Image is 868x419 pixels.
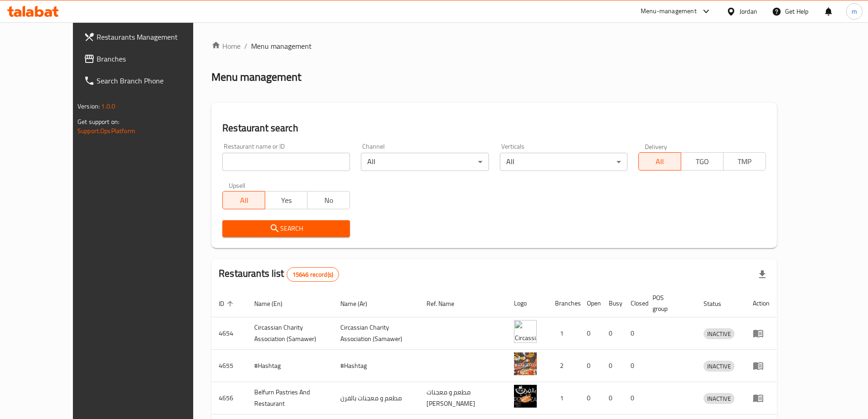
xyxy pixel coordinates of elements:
td: 4654 [211,317,247,350]
span: Get support on: [77,116,119,128]
th: Closed [623,290,645,317]
span: All [226,194,262,207]
img: ​Circassian ​Charity ​Association​ (Samawer) [514,320,537,343]
span: m [852,6,857,16]
td: 0 [601,382,623,414]
div: Menu [753,360,770,371]
span: Version: [77,100,100,112]
td: 0 [580,350,601,382]
div: Menu [753,393,770,403]
img: #Hashtag [514,352,537,375]
button: Yes [265,191,308,209]
nav: breadcrumb [211,41,777,52]
td: 0 [623,350,645,382]
span: INACTIVE [704,393,734,404]
td: 0 [580,382,601,414]
span: POS group [652,292,685,314]
td: 0 [623,382,645,414]
span: No [311,194,346,207]
span: Name (En) [254,298,294,309]
th: Busy [601,290,623,317]
span: TMP [727,155,762,168]
span: INACTIVE [704,329,734,339]
h2: Menu management [211,70,301,84]
td: #Hashtag [247,350,333,382]
label: Delivery [645,143,668,150]
h2: Restaurants list [219,267,339,282]
a: Support.OpsPlatform [77,125,135,137]
div: INACTIVE [704,361,734,372]
span: Name (Ar) [340,298,379,309]
span: 15646 record(s) [287,270,339,279]
div: Menu [753,328,770,339]
span: Status [704,298,733,309]
td: 0 [601,350,623,382]
td: 1 [548,317,580,350]
div: Export file [751,264,773,285]
td: 4656 [211,382,247,414]
th: Logo [507,290,548,317]
a: Home [211,41,241,52]
button: TMP [723,152,766,171]
span: 1.0.0 [101,100,115,112]
li: / [244,41,247,52]
td: 0 [623,317,645,350]
button: Search [222,220,350,237]
a: Restaurants Management [77,26,218,48]
th: Action [745,290,777,317]
button: TGO [681,152,724,171]
span: INACTIVE [704,361,734,372]
a: Search Branch Phone [77,70,218,92]
input: Search for restaurant name or ID.. [222,153,350,171]
button: No [307,191,350,209]
img: Belfurn Pastries And Restaurant [514,385,537,408]
span: All [642,155,678,168]
div: Jordan [740,6,757,16]
td: #Hashtag [333,350,419,382]
td: 4655 [211,350,247,382]
span: Search [230,223,343,234]
a: Branches [77,48,218,70]
span: ID [219,298,236,309]
div: INACTIVE [704,393,734,404]
span: Restaurants Management [97,31,211,42]
span: Branches [97,53,211,64]
div: All [361,153,488,171]
span: Yes [269,194,304,207]
td: 1 [548,382,580,414]
div: Total records count [287,267,339,282]
span: Ref. Name [426,298,466,309]
span: TGO [685,155,720,168]
button: All [222,191,265,209]
label: Upsell [229,182,246,188]
td: مطعم و معجنات [PERSON_NAME] [419,382,507,414]
td: 0 [601,317,623,350]
div: All [500,153,627,171]
div: Menu-management [641,6,697,17]
span: Search Branch Phone [97,75,211,86]
span: Menu management [251,41,312,52]
th: Branches [548,290,580,317]
td: 0 [580,317,601,350]
td: ​Circassian ​Charity ​Association​ (Samawer) [247,317,333,350]
td: 2 [548,350,580,382]
td: مطعم و معجنات بالفرن [333,382,419,414]
td: Belfurn Pastries And Restaurant [247,382,333,414]
td: ​Circassian ​Charity ​Association​ (Samawer) [333,317,419,350]
button: All [638,152,681,171]
h2: Restaurant search [222,121,766,135]
th: Open [580,290,601,317]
